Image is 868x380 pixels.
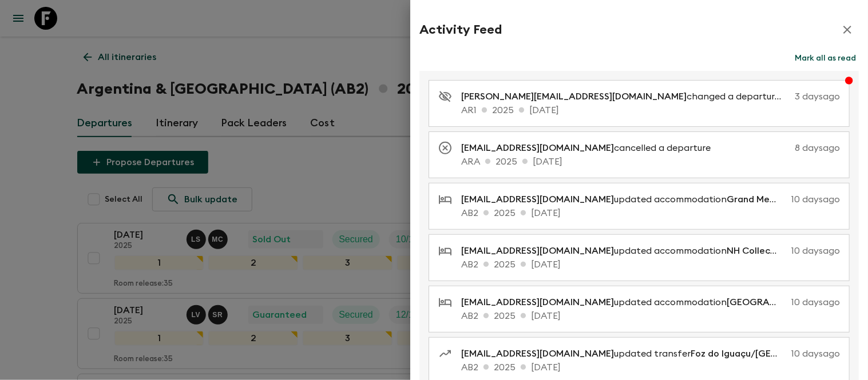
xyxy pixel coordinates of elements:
p: updated transfer [461,347,787,361]
span: [EMAIL_ADDRESS][DOMAIN_NAME] [461,246,614,255]
p: changed a departure visibility to draft [461,90,790,103]
span: [EMAIL_ADDRESS][DOMAIN_NAME] [461,143,614,153]
button: Mark all as read [792,50,859,66]
p: AB2 2025 [DATE] [461,361,840,374]
p: updated accommodation [461,295,787,309]
p: 3 days ago [795,90,840,103]
p: 10 days ago [791,193,840,206]
p: ARA 2025 [DATE] [461,155,840,169]
p: updated accommodation [461,244,787,258]
p: AR1 2025 [DATE] [461,103,840,117]
h2: Activity Feed [419,22,502,37]
span: [PERSON_NAME][EMAIL_ADDRESS][DOMAIN_NAME] [461,92,687,101]
p: 10 days ago [791,295,840,309]
p: 10 days ago [791,347,840,361]
p: AB2 2025 [DATE] [461,309,840,323]
span: [EMAIL_ADDRESS][DOMAIN_NAME] [461,349,614,358]
span: [EMAIL_ADDRESS][DOMAIN_NAME] [461,195,614,204]
p: 10 days ago [791,244,840,258]
p: updated accommodation [461,193,787,206]
span: [EMAIL_ADDRESS][DOMAIN_NAME] [461,298,614,307]
p: cancelled a departure [461,141,720,155]
p: AB2 2025 [DATE] [461,206,840,220]
p: 8 days ago [724,141,840,155]
span: [GEOGRAPHIC_DATA] [727,298,823,307]
p: AB2 2025 [DATE] [461,258,840,271]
